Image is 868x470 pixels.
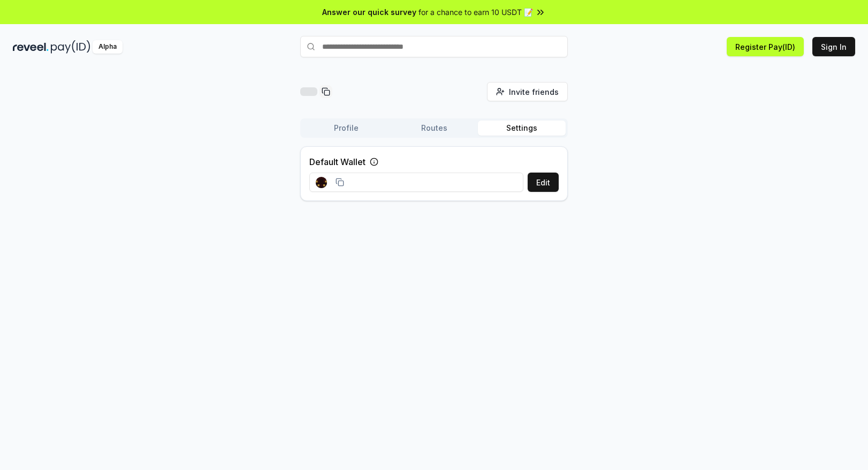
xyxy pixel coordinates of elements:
button: Profile [302,121,390,136]
div: Alpha [93,40,123,54]
img: pay_id [51,40,90,54]
span: Invite friends [509,86,559,98]
button: Invite friends [487,82,568,101]
button: Register Pay(ID) [727,37,804,56]
img: reveel_dark [13,40,49,54]
span: Answer our quick survey [322,6,416,18]
label: Default Wallet [309,155,366,168]
button: Settings [478,121,566,136]
button: Edit [528,173,559,192]
span: for a chance to earn 10 USDT 📝 [418,6,533,18]
button: Routes [390,121,478,136]
button: Sign In [812,37,855,56]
